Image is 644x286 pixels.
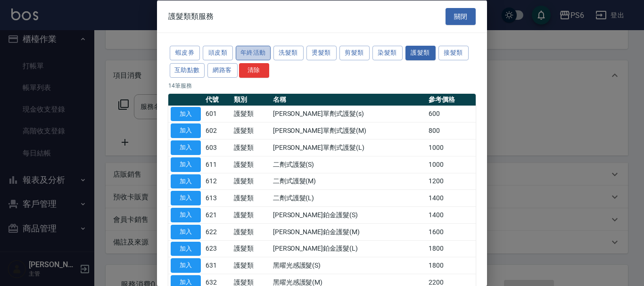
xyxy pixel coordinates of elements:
[426,240,476,257] td: 1800
[231,106,270,123] td: 護髮類
[271,93,427,106] th: 名稱
[231,257,270,274] td: 護髮類
[426,139,476,156] td: 1000
[203,139,231,156] td: 603
[203,173,231,190] td: 612
[203,106,231,123] td: 601
[203,189,231,206] td: 613
[231,240,270,257] td: 護髮類
[446,8,476,25] button: 關閉
[426,173,476,190] td: 1200
[171,224,201,239] button: 加入
[203,122,231,139] td: 602
[170,63,205,77] button: 互助點數
[203,257,231,274] td: 631
[271,173,427,190] td: 二劑式護髮(M)
[203,46,233,60] button: 頭皮類
[271,206,427,223] td: [PERSON_NAME]鉑金護髮(S)
[168,81,476,90] p: 14 筆服務
[171,241,201,256] button: 加入
[438,46,469,60] button: 接髮類
[405,46,436,60] button: 護髮類
[231,189,270,206] td: 護髮類
[203,223,231,240] td: 622
[426,189,476,206] td: 1400
[426,223,476,240] td: 1600
[171,106,201,121] button: 加入
[231,156,270,173] td: 護髮類
[271,223,427,240] td: [PERSON_NAME]鉑金護髮(M)
[239,63,269,77] button: 清除
[426,206,476,223] td: 1400
[168,11,214,21] span: 護髮類類服務
[426,156,476,173] td: 1000
[203,93,231,106] th: 代號
[271,156,427,173] td: 二劑式護髮(S)
[306,46,337,60] button: 燙髮類
[170,46,200,60] button: 蝦皮券
[231,139,270,156] td: 護髮類
[171,258,201,273] button: 加入
[171,174,201,188] button: 加入
[339,46,370,60] button: 剪髮類
[426,106,476,123] td: 600
[271,240,427,257] td: [PERSON_NAME]鉑金護髮(L)
[231,173,270,190] td: 護髮類
[171,123,201,138] button: 加入
[231,223,270,240] td: 護髮類
[426,93,476,106] th: 參考價格
[231,206,270,223] td: 護髮類
[271,122,427,139] td: [PERSON_NAME]單劑式護髮(M)
[271,257,427,274] td: 黑曜光感護髮(S)
[372,46,403,60] button: 染髮類
[271,189,427,206] td: 二劑式護髮(L)
[171,191,201,205] button: 加入
[426,257,476,274] td: 1800
[207,63,238,77] button: 網路客
[171,140,201,155] button: 加入
[273,46,304,60] button: 洗髮類
[271,106,427,123] td: [PERSON_NAME]單劑式護髮(s)
[203,156,231,173] td: 611
[171,208,201,222] button: 加入
[236,46,271,60] button: 年終活動
[271,139,427,156] td: [PERSON_NAME]單劑式護髮(L)
[203,206,231,223] td: 621
[231,122,270,139] td: 護髮類
[171,157,201,172] button: 加入
[231,93,270,106] th: 類別
[426,122,476,139] td: 800
[203,240,231,257] td: 623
